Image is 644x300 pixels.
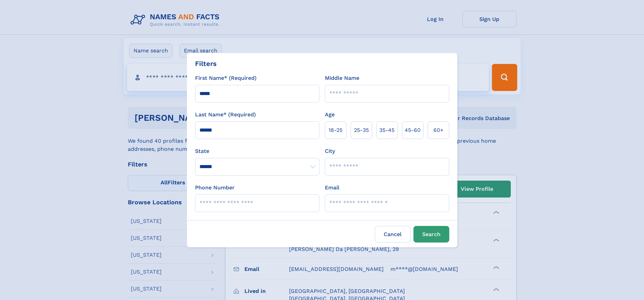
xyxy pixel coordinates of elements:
[329,126,342,134] span: 18‑25
[375,226,411,243] label: Cancel
[195,59,217,69] div: Filters
[413,226,449,243] button: Search
[195,184,235,192] label: Phone Number
[379,126,395,134] span: 35‑45
[195,111,256,119] label: Last Name* (Required)
[325,184,339,192] label: Email
[405,126,421,134] span: 45‑60
[195,147,319,155] label: State
[325,111,335,119] label: Age
[195,74,257,82] label: First Name* (Required)
[354,126,369,134] span: 25‑35
[433,126,444,134] span: 60+
[325,74,359,82] label: Middle Name
[325,147,335,155] label: City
